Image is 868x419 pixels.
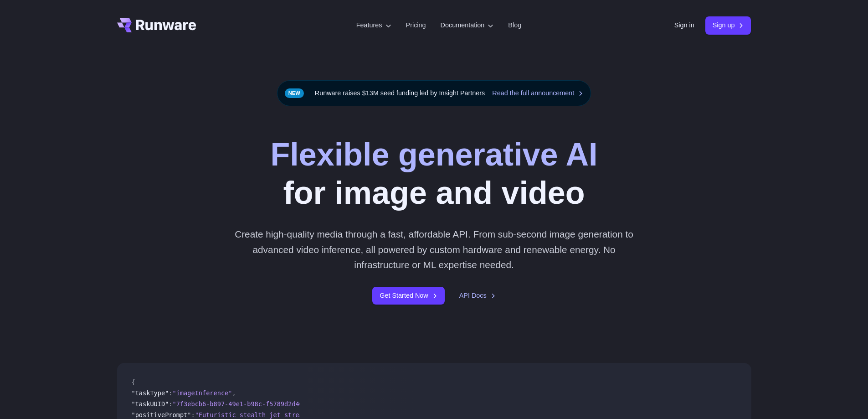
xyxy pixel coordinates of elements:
label: Documentation [441,20,494,31]
a: Sign in [674,20,694,31]
span: "7f3ebcb6-b897-49e1-b98c-f5789d2d40d7" [173,400,314,408]
a: API Docs [459,290,496,301]
a: Blog [508,20,521,31]
div: Runware raises $13M seed funding led by Insight Partners [277,80,591,106]
span: { [132,378,135,386]
span: : [191,411,195,419]
a: Read the full announcement [492,88,583,98]
a: Get Started Now [372,287,444,305]
h1: for image and video [270,135,597,212]
span: "taskUUID" [132,400,169,408]
label: Features [356,20,391,31]
span: "Futuristic stealth jet streaking through a neon-lit cityscape with glowing purple exhaust" [195,411,534,419]
span: , [232,389,236,397]
a: Pricing [406,20,426,31]
a: Go to / [117,18,196,32]
span: "taskType" [132,389,169,397]
span: : [169,400,172,408]
span: "imageInference" [173,389,232,397]
span: : [169,389,172,397]
a: Sign up [705,16,751,34]
strong: Flexible generative AI [270,137,597,172]
p: Create high-quality media through a fast, affordable API. From sub-second image generation to adv... [231,227,637,272]
span: "positivePrompt" [132,411,191,419]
